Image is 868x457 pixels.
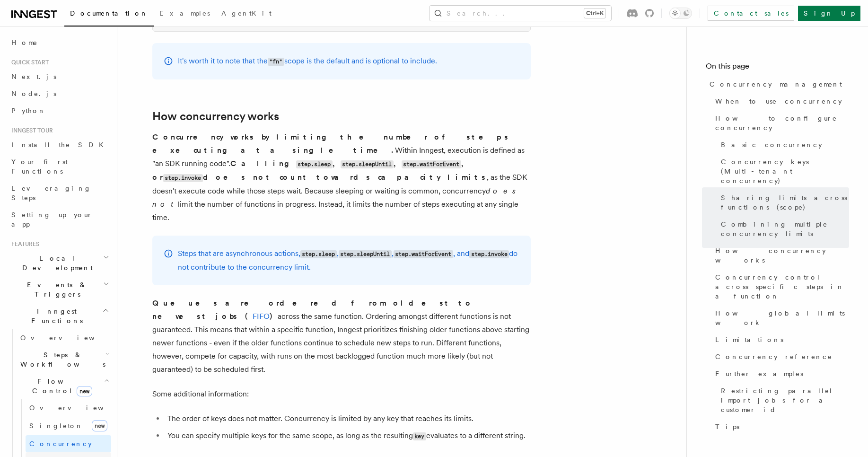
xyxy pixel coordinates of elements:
span: Basic concurrency [721,140,822,149]
span: Setting up your app [11,211,93,228]
span: Events & Triggers [8,280,103,299]
button: Local Development [8,250,111,276]
code: "fn" [268,58,284,66]
a: How concurrency works [711,242,849,269]
li: You can specify multiple keys for the same scope, as long as the resulting evaluates to a differe... [165,429,531,443]
button: Steps & Workflows [17,346,111,373]
a: Leveraging Steps [8,180,111,206]
a: Concurrency control across specific steps in a function [711,269,849,305]
p: across the same function. Ordering amongst different functions is not guaranteed. This means that... [152,297,531,376]
code: step.sleepUntil [339,250,392,258]
a: Limitations [711,331,849,348]
code: step.sleep [300,250,337,258]
span: Leveraging Steps [11,185,91,202]
li: The order of keys does not matter. Concurrency is limited by any key that reaches its limits. [165,412,531,425]
span: Steps & Workflows [17,350,105,369]
a: Setting up your app [8,206,111,233]
span: Tips [715,422,739,431]
button: Inngest Functions [8,303,111,329]
span: Quick start [8,59,49,66]
span: Singleton [29,422,83,430]
a: How to configure concurrency [711,110,849,136]
span: Restricting parallel import jobs for a customer id [721,386,849,414]
strong: Concurrency works by limiting the number of steps executing at a single time. [152,132,509,155]
span: Local Development [8,254,103,272]
span: Install the SDK [11,141,109,149]
span: Concurrency management [710,79,842,89]
strong: Queues are ordered from oldest to newest jobs ( ) [152,299,473,321]
span: Inngest tour [8,127,53,134]
span: Limitations [715,335,783,344]
span: When to use concurrency [715,97,842,106]
kbd: Ctrl+K [584,9,605,18]
a: Concurrency [26,435,111,452]
span: Documentation [70,9,148,17]
a: Contact sales [708,6,794,21]
span: Overview [29,404,127,412]
a: Singletonnew [26,416,111,435]
span: Concurrency [29,440,92,448]
a: How concurrency works [152,110,279,123]
code: step.invoke [163,174,203,182]
a: Concurrency keys (Multi-tenant concurrency) [717,153,849,189]
button: Toggle dark mode [669,8,692,19]
span: new [92,420,107,431]
a: Home [8,34,111,51]
span: How concurrency works [715,246,849,265]
code: step.sleep [296,160,333,168]
a: Tips [711,418,849,435]
code: step.waitForEvent [394,250,453,258]
p: Some additional information: [152,387,531,401]
span: Examples [159,9,210,17]
span: Python [11,107,46,114]
span: Features [8,240,39,248]
a: Overview [26,399,111,416]
span: Next.js [11,73,56,80]
code: step.sleepUntil [341,160,394,168]
a: Next.js [8,68,111,85]
a: How global limits work [711,305,849,331]
span: Overview [20,334,118,342]
a: Basic concurrency [717,136,849,153]
a: Documentation [64,3,154,26]
code: step.invoke [469,250,509,258]
span: new [77,386,92,396]
a: Further examples [711,365,849,382]
span: Concurrency keys (Multi-tenant concurrency) [721,157,849,185]
span: Concurrency control across specific steps in a function [715,272,849,301]
span: Flow Control [17,377,104,395]
a: Overview [17,329,111,346]
button: Search...Ctrl+K [430,6,611,21]
a: Concurrency management [706,76,849,93]
a: Python [8,102,111,119]
a: Examples [154,3,216,26]
span: Sharing limits across functions (scope) [721,193,849,212]
span: Node.js [11,90,56,97]
a: When to use concurrency [711,93,849,110]
span: Combining multiple concurrency limits [721,220,849,238]
span: How to configure concurrency [715,114,849,132]
h4: On this page [706,61,849,76]
span: How global limits work [715,308,849,327]
p: Steps that are asynchronous actions, , , , and do not contribute to the concurrency limit. [178,247,519,274]
a: Concurrency reference [711,348,849,365]
code: key [413,432,426,440]
span: Home [11,38,38,47]
span: Your first Functions [11,158,68,175]
code: step.waitForEvent [402,160,461,168]
button: Events & Triggers [8,276,111,303]
a: Node.js [8,85,111,102]
a: FIFO [253,312,270,321]
span: Further examples [715,369,803,378]
a: Combining multiple concurrency limits [717,216,849,242]
p: It's worth it to note that the scope is the default and is optional to include. [178,54,437,68]
a: Restricting parallel import jobs for a customer id [717,382,849,418]
span: Inngest Functions [8,307,102,325]
a: Sharing limits across functions (scope) [717,189,849,216]
p: Within Inngest, execution is defined as "an SDK running code". , as the SDK doesn't execute code ... [152,131,531,224]
span: AgentKit [221,9,272,17]
a: Install the SDK [8,136,111,153]
a: Sign Up [798,6,860,21]
a: Your first Functions [8,153,111,180]
a: AgentKit [216,3,277,26]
